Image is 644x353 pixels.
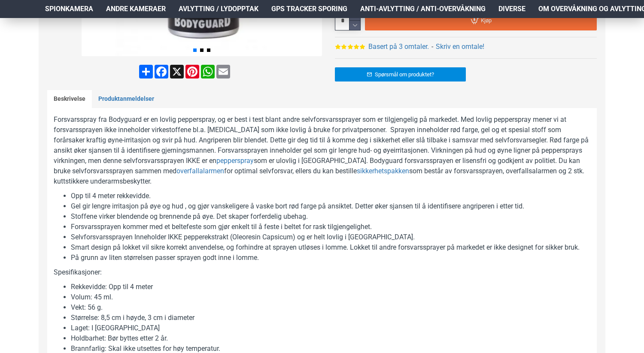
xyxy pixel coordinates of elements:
[71,222,590,232] li: Forsvarssprayen kommer med et beltefeste som gjør enkelt til å feste i beltet for rask tilgjengel...
[71,253,590,263] li: På grunn av liten størrelsen passer sprayen godt inne i lomme.
[179,4,258,14] span: Avlytting / Lydopptak
[216,65,231,78] a: Email
[71,313,590,323] li: Størrelse: 8,5 cm i høyde, 3 cm i diameter
[431,42,433,51] b: -
[436,42,484,52] a: Skriv en omtale!
[481,18,492,23] span: Kjøp
[47,90,92,108] a: Beskrivelse
[185,65,200,78] a: Pinterest
[106,4,166,14] span: Andre kameraer
[271,4,347,14] span: GPS Tracker Sporing
[368,42,429,52] a: Basert på 3 omtaler.
[71,292,590,302] li: Volum: 45 ml.
[498,4,526,14] span: Diverse
[71,333,590,344] li: Holdbarhet: Bør byttes etter 2 år.
[138,65,154,78] a: Share
[45,4,93,14] span: Spionkamera
[71,282,590,292] li: Rekkevidde: Opp til 4 meter
[71,201,590,211] li: Gel gir lengre irritasjon på øye og hud , og gjør vanskeligere å vaske bort rød farge på ansiktet...
[71,323,590,333] li: Laget: I [GEOGRAPHIC_DATA]
[169,65,185,78] a: X
[92,90,161,108] a: Produktanmeldelser
[71,191,590,201] li: Opp til 4 meter rekkevidde.
[176,166,224,176] a: overfallalarmen
[54,115,590,187] p: Forsvarsspray fra Bodyguard er en lovlig pepperspray, og er best i test blant andre selvforsvarss...
[54,267,590,278] p: Spesifikasjoner:
[216,156,254,166] a: pepperspray
[200,65,216,78] a: WhatsApp
[71,242,590,253] li: Smart design på lokket vil sikre korrekt anvendelse, og forhindre at sprayen utløses i lomme. Lok...
[71,232,590,242] li: Selvforsvarssprayen Inneholder IKKE pepperekstrakt (Oleoresin Capsicum) og er helt lovlig i [GEOG...
[200,48,204,52] span: Go to slide 2
[71,211,590,222] li: Stoffene virker blendende og brennende på øye. Det skaper forferdelig ubehag.
[357,166,409,176] a: sikkerhetspakken
[154,65,169,78] a: Facebook
[335,67,466,81] a: Spørsmål om produktet?
[71,302,590,313] li: Vekt: 56 g.
[360,4,486,14] span: Anti-avlytting / Anti-overvåkning
[193,48,197,52] span: Go to slide 1
[207,48,210,52] span: Go to slide 3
